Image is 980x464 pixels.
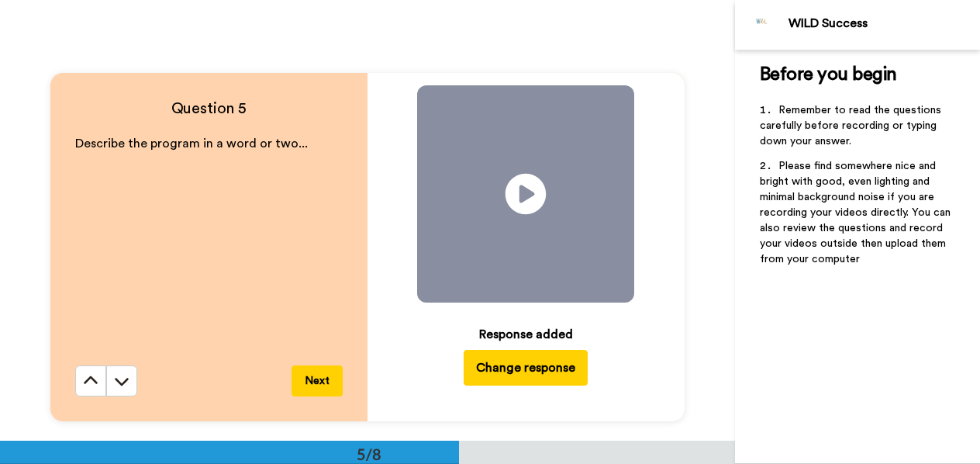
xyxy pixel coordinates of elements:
[760,161,954,265] span: Please find somewhere nice and bright with good, even lighting and minimal background noise if yo...
[760,105,944,147] span: Remember to read the questions carefully before recording or typing down your answer.
[292,365,343,396] button: Next
[788,16,979,31] div: WILD Success
[75,98,343,119] h4: Question 5
[479,325,573,344] div: Response added
[464,350,588,386] button: Change response
[75,137,308,150] span: Describe the program in a word or two...
[760,65,897,84] span: Before you begin
[744,6,781,43] img: Profile Image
